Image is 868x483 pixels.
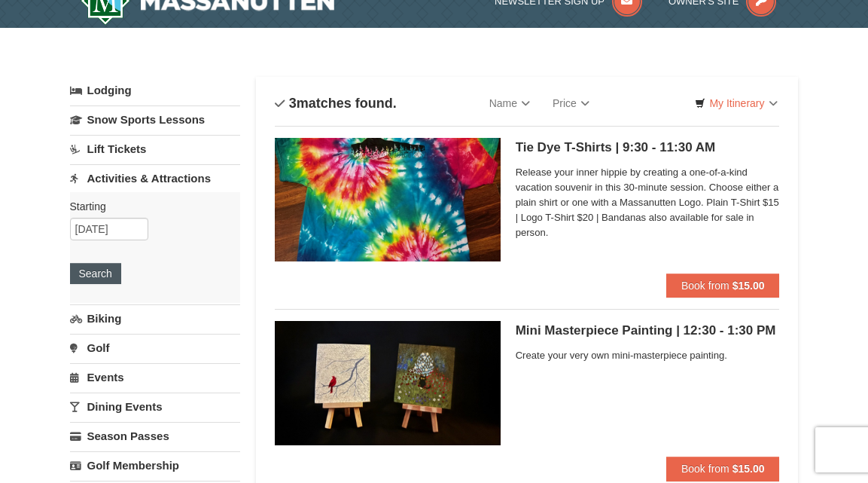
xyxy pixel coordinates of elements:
[70,334,241,362] a: Golf
[70,164,241,192] a: Activities & Attractions
[70,304,241,332] a: Biking
[70,363,241,391] a: Events
[70,105,241,133] a: Snow Sports Lessons
[732,463,765,475] strong: $15.00
[70,422,241,450] a: Season Passes
[275,321,501,445] img: 6619869-1756-9fb04209.png
[681,463,729,475] span: Book from
[681,280,729,292] span: Book from
[666,457,780,481] button: Book from $15.00
[275,96,397,111] h4: matches found.
[70,451,241,479] a: Golf Membership
[478,88,541,118] a: Name
[70,199,230,214] label: Starting
[275,138,501,261] img: 6619869-1512-3c4c33a7.png
[685,92,787,115] a: My Itinerary
[516,323,780,338] h5: Mini Masterpiece Painting | 12:30 - 1:30 PM
[732,280,765,292] strong: $15.00
[70,77,241,104] a: Lodging
[516,165,780,240] span: Release your inner hippie by creating a one-of-a-kind vacation souvenir in this 30-minute session...
[516,348,780,363] span: Create your very own mini-masterpiece painting.
[70,263,121,284] button: Search
[666,274,780,298] button: Book from $15.00
[289,96,297,111] span: 3
[541,88,601,118] a: Price
[516,140,780,155] h5: Tie Dye T-Shirts | 9:30 - 11:30 AM
[70,393,241,420] a: Dining Events
[70,135,241,163] a: Lift Tickets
